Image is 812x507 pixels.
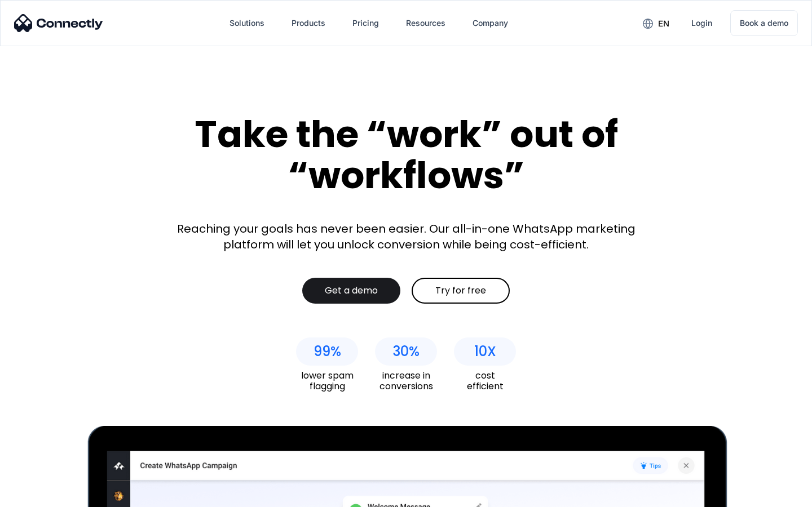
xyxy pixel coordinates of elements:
[230,15,264,31] div: Solutions
[283,10,334,37] div: Products
[375,370,437,392] div: increase in conversions
[464,10,517,37] div: Company
[220,10,273,37] div: Solutions
[682,10,721,37] a: Login
[634,15,678,32] div: en
[169,221,643,252] div: Reaching your goals has never been easier. Our all-in-one WhatsApp marketing platform will let yo...
[454,370,516,392] div: cost efficient
[14,14,103,32] img: Connectly Logo
[658,16,669,32] div: en
[406,15,445,31] div: Resources
[292,15,325,31] div: Products
[314,344,341,359] div: 99%
[691,15,712,31] div: Login
[343,10,388,37] a: Pricing
[325,285,378,296] div: Get a demo
[152,114,660,195] div: Take the “work” out of “workflows”
[474,344,496,359] div: 10X
[392,344,420,359] div: 30%
[435,285,486,296] div: Try for free
[296,370,358,392] div: lower spam flagging
[412,278,510,304] a: Try for free
[23,487,68,503] ul: Language list
[11,487,68,503] aside: Language selected: English
[397,10,454,37] div: Resources
[302,278,400,304] a: Get a demo
[730,10,798,36] a: Book a demo
[352,15,379,31] div: Pricing
[473,15,508,31] div: Company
